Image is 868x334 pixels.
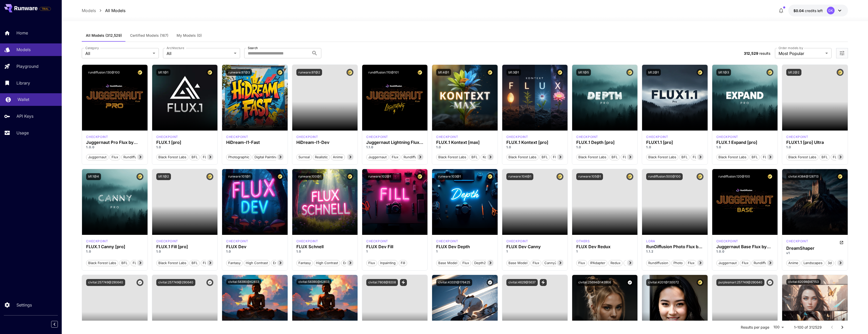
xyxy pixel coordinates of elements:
button: Certified Model – Vetted for best performance and includes a commercial license. [697,69,703,76]
button: $0.043GK [788,5,848,16]
span: flux [740,261,750,266]
button: Black Forest Labs [576,154,608,160]
button: Flux [366,259,377,266]
span: TRIAL [40,7,51,11]
div: Juggernaut Lightning Flux by RunDiffusion [366,140,423,145]
div: HiDream-I1-Fast [226,140,283,145]
span: Realistic [313,155,330,160]
span: FLUX.1 [pro] [201,155,224,160]
button: FLUX1.1 [pro] Ultra [831,154,864,160]
button: civitai:4629@5637 [506,279,538,286]
div: FLUX.1 D [506,239,528,244]
span: rundiffusion [752,261,775,266]
button: photo [671,259,685,266]
button: Flux Kontext [551,154,575,160]
span: BFL [610,155,619,160]
button: bfl:4@1 [436,69,451,76]
span: 312,529 [744,51,758,55]
button: BFL [189,259,200,266]
div: GK [827,7,835,14]
p: checkpoint [86,135,108,139]
p: 1.0 [646,145,703,150]
span: Fantasy [226,261,242,266]
button: View trigger words [540,279,547,286]
button: Certified Model – Vetted for best performance and includes a commercial license. [136,173,143,180]
a: Models [82,7,96,14]
button: Certified Model – Vetted for best performance and includes a commercial license. [837,173,844,180]
p: checkpoint [716,135,738,139]
span: Environment [271,261,295,266]
button: rundiffusion [646,259,670,266]
span: photo [672,261,684,266]
span: canny2img [543,261,564,266]
div: FLUX.1 D [366,239,388,244]
button: Flux [460,259,471,266]
button: photorealistic [835,259,860,266]
button: rundiffusion [752,259,776,266]
span: High Contrast [244,261,270,266]
p: checkpoint [296,239,318,244]
nav: breadcrumb [82,7,125,14]
button: civitai:82098@87153 [786,279,821,285]
button: civitai:58390@62833 [296,279,331,285]
span: All [85,50,151,57]
button: Certified Model – Vetted for best performance and includes a commercial license. [487,69,494,76]
button: Fill [399,259,407,266]
button: purplesmart:257749@290640 [716,279,764,286]
span: Kontext [481,155,497,160]
span: All [167,50,232,57]
button: View trigger words [400,279,407,286]
button: rundiffusion [121,154,145,160]
span: Black Forest Labs [507,155,538,160]
span: My Models (0) [177,33,202,38]
span: Black Forest Labs [577,155,608,160]
button: Verified working [136,279,143,286]
h3: FLUX.1 Kontext [pro] [506,140,563,145]
button: runware:101@1 [226,173,252,180]
button: civitai:257749@290640 [156,279,195,286]
div: FLUX.1 D [86,135,108,139]
button: civitai:4384@128713 [786,173,820,180]
p: Usage [16,130,29,136]
label: Architecture [167,46,184,50]
div: HiDream Fast [226,135,248,139]
button: Black Forest Labs [786,154,818,160]
div: FLUX.1 S [296,239,318,244]
p: checkpoint [646,135,668,139]
label: Category [85,46,99,50]
button: FLUX.1 Depth [pro] [621,154,655,160]
p: 1.0.0 [86,145,143,150]
button: civitai:58390@62833 [226,279,261,285]
button: bfl:2@1 [646,69,661,76]
button: runware:103@1 [436,173,463,180]
button: Verified working [206,279,213,286]
span: flux [110,155,120,160]
button: bfl:1@4 [86,173,101,180]
button: Certified Model – Vetted for best performance and includes a commercial license. [697,173,703,180]
span: credits left [805,8,823,13]
div: FLUX.1 Kontext [max] [436,140,493,145]
button: Black Forest Labs [716,154,748,160]
button: juggernaut [716,259,739,266]
span: BFL [820,155,829,160]
button: rundiffusion [401,154,426,160]
button: flux [686,259,697,266]
span: FLUX.1 Canny [pro] [131,261,166,266]
button: Redux [608,259,623,266]
div: 100 [771,323,786,331]
span: Most Popular [779,50,823,57]
span: juggernaut [86,155,108,160]
span: IPAdapter [588,261,607,266]
button: Realistic [313,154,330,160]
span: Black Forest Labs [717,155,748,160]
h3: HiDream-I1-Dev [296,140,353,145]
button: flux [390,154,400,160]
button: Certified Model – Vetted for best performance and includes a commercial license. [837,69,844,76]
h3: FLUX.1 Depth [pro] [576,140,633,145]
button: BFL [750,154,760,160]
button: Certified Model – Vetted for best performance and includes a commercial license. [346,69,353,76]
span: Black Forest Labs [646,155,678,160]
button: BFL [679,154,690,160]
p: Home [16,30,28,36]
